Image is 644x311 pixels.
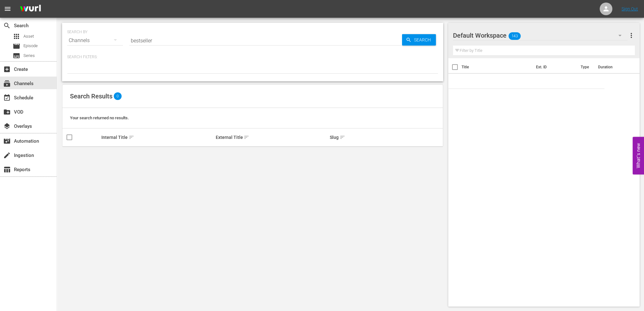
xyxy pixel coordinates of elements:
span: menu [4,5,11,13]
div: Channels [67,32,123,49]
th: Title [462,58,532,76]
div: External Title [215,134,328,141]
span: Search Results [70,92,112,100]
span: Your search returned no results. [70,115,129,120]
a: Sign Out [622,6,638,11]
div: Internal Title [101,134,214,141]
span: Episode [23,43,38,49]
th: Duration [594,58,632,76]
th: Ext. ID [532,58,577,76]
span: Episode [13,42,20,50]
span: Search [411,34,436,46]
span: 143 [509,29,521,43]
button: Open Feedback Widget [633,137,644,174]
div: Default Workspace [453,27,628,44]
span: more_vert [627,32,635,39]
span: 0 [114,92,122,100]
span: Channels [3,80,11,87]
span: Automation [3,137,11,145]
p: Search Filters: [67,54,438,60]
span: Reports [3,166,11,173]
img: ans4CAIJ8jUAAAAAAAAAAAAAAAAAAAAAAAAgQb4GAAAAAAAAAAAAAAAAAAAAAAAAJMjXAAAAAAAAAAAAAAAAAAAAAAAAgAT5G... [15,2,46,16]
span: Create [3,65,11,73]
span: VOD [3,108,11,116]
th: Type [577,58,594,76]
button: Search [402,34,436,46]
span: sort [244,134,249,140]
span: Series [23,53,35,59]
span: Overlays [3,122,11,130]
span: Schedule [3,94,11,102]
span: sort [340,134,345,140]
span: Search [3,22,11,29]
span: Asset [23,33,34,40]
span: Asset [13,33,20,40]
div: Slug [330,134,442,141]
span: Series [13,52,20,59]
span: sort [129,134,134,140]
span: Ingestion [3,152,11,159]
button: more_vert [627,28,635,43]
